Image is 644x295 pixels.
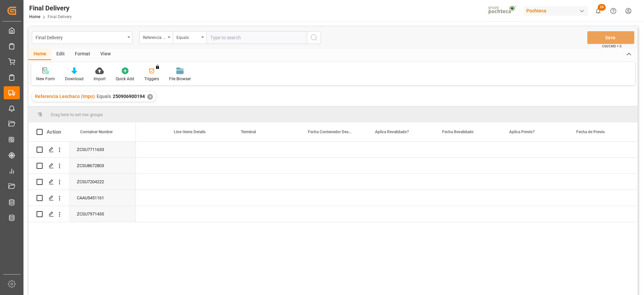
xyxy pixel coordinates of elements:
[524,6,588,16] div: Pochteca
[169,76,191,82] div: File Browser
[97,94,111,99] span: Equals
[70,49,95,60] div: Format
[36,33,125,41] div: Final Delivery
[147,94,153,100] div: ✕
[602,44,622,49] span: Ctrl/CMD + S
[524,4,591,17] button: Pochteca
[442,130,474,134] span: Fecha Revalidado
[29,14,40,19] a: Home
[29,142,136,158] div: Press SPACE to select this row.
[139,31,173,44] button: open menu
[486,5,519,17] img: pochtecaImg.jpg_1689854062.jpg
[509,130,535,134] span: Aplica Previo?
[69,190,136,206] div: CAAU5451161
[29,3,72,13] div: Final Delivery
[69,142,136,157] div: ZCSU7711633
[598,4,606,11] span: 26
[95,49,116,60] div: View
[29,49,51,60] div: Home
[206,31,307,44] input: Type to search
[69,174,136,190] div: ZCSU7204222
[307,31,321,44] button: search button
[241,130,256,134] span: Terminal
[35,94,95,99] span: Referencia Leschaco (Impo)
[606,3,621,18] button: Help Center
[591,3,606,18] button: show 26 new notifications
[29,190,136,206] div: Press SPACE to select this row.
[36,76,55,82] div: New Form
[29,158,136,174] div: Press SPACE to select this row.
[69,206,136,222] div: ZCSU7971435
[576,130,605,134] span: Fecha de Previo
[32,31,132,44] button: open menu
[29,174,136,190] div: Press SPACE to select this row.
[51,49,70,60] div: Edit
[69,158,136,174] div: ZCSU8672803
[47,129,61,135] div: Action
[116,76,134,82] div: Quick Add
[143,33,166,41] div: Referencia Leschaco (Impo)
[587,31,634,44] button: Save
[375,130,409,134] span: Aplica Revalidado?
[65,76,84,82] div: Download
[80,130,113,134] span: Container Number
[94,76,106,82] div: Import
[176,33,199,41] div: Equals
[29,206,136,222] div: Press SPACE to select this row.
[173,31,206,44] button: open menu
[174,130,206,134] span: Line Items Details
[308,130,353,134] span: Fecha Contenedor Descargado
[113,94,145,99] span: 250906900194
[51,112,103,117] span: Drag here to set row groups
